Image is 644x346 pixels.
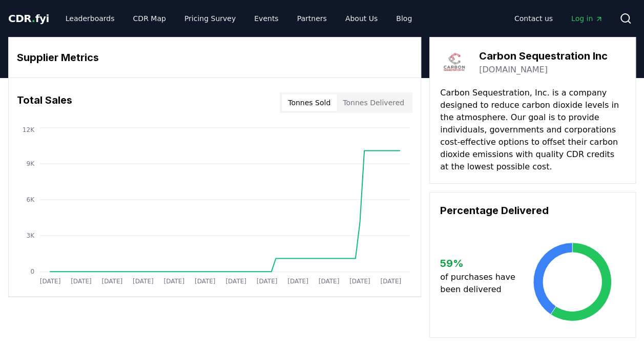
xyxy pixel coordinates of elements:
[319,278,340,285] tspan: [DATE]
[440,48,469,76] img: Carbon Sequestration Inc-logo
[17,92,72,113] h3: Total Sales
[349,278,370,285] tspan: [DATE]
[133,278,154,285] tspan: [DATE]
[125,9,174,28] a: CDR Map
[337,9,386,28] a: About Us
[40,278,61,285] tspan: [DATE]
[17,50,412,65] h3: Supplier Metrics
[506,9,611,28] nav: Main
[26,196,35,203] tspan: 6K
[246,9,286,28] a: Events
[479,48,608,64] h3: Carbon Sequestration Inc
[26,160,35,167] tspan: 9K
[440,256,520,271] h3: 59 %
[388,9,420,28] a: Blog
[30,268,34,275] tspan: 0
[195,278,216,285] tspan: [DATE]
[282,94,337,111] button: Tonnes Sold
[479,64,548,76] a: [DOMAIN_NAME]
[71,278,92,285] tspan: [DATE]
[440,87,625,173] p: Carbon Sequestration, Inc. is a company designed to reduce carbon dioxide levels in the atmospher...
[32,12,35,25] span: .
[337,94,410,111] button: Tonnes Delivered
[57,9,123,28] a: Leaderboards
[380,278,401,285] tspan: [DATE]
[8,11,49,26] a: CDR.fyi
[102,278,123,285] tspan: [DATE]
[506,9,561,28] a: Contact us
[8,12,49,25] span: CDR fyi
[163,278,184,285] tspan: [DATE]
[225,278,246,285] tspan: [DATE]
[257,278,278,285] tspan: [DATE]
[563,9,611,28] a: Log in
[26,232,35,239] tspan: 3K
[176,9,244,28] a: Pricing Survey
[287,278,308,285] tspan: [DATE]
[23,126,35,133] tspan: 12K
[289,9,335,28] a: Partners
[440,203,625,218] h3: Percentage Delivered
[440,271,520,296] p: of purchases have been delivered
[57,9,420,28] nav: Main
[571,13,603,24] span: Log in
